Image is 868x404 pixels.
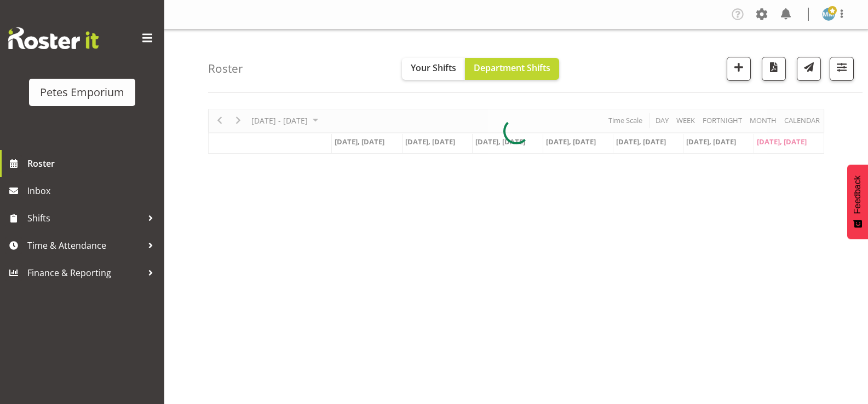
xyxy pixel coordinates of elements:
[208,62,243,75] h4: Roster
[830,57,854,81] button: Filter Shifts
[797,57,821,81] button: Send a list of all shifts for the selected filtered period to all rostered employees.
[822,8,835,21] img: mandy-mosley3858.jpg
[847,165,868,239] button: Feedback - Show survey
[27,183,159,199] span: Inbox
[853,175,863,214] span: Feedback
[27,210,142,226] span: Shifts
[27,265,142,281] span: Finance & Reporting
[27,155,159,172] span: Roster
[762,57,786,81] button: Download a PDF of the roster according to the set date range.
[727,57,751,81] button: Add a new shift
[27,237,142,254] span: Time & Attendance
[411,62,456,74] span: Your Shifts
[402,58,465,80] button: Your Shifts
[8,27,99,49] img: Rosterit website logo
[474,62,550,74] span: Department Shifts
[40,84,124,101] div: Petes Emporium
[465,58,559,80] button: Department Shifts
